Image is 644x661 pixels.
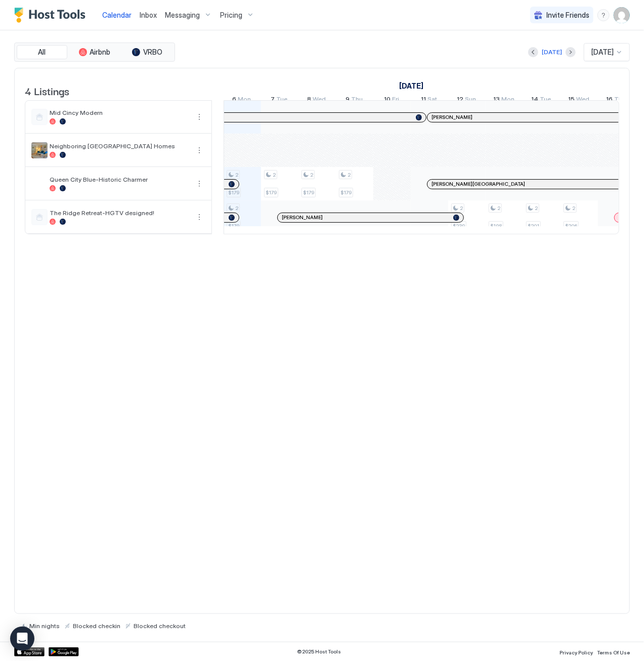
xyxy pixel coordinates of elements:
span: 2 [348,172,351,178]
span: $201 [528,223,539,229]
a: Terms Of Use [597,646,630,657]
button: Previous month [528,47,538,57]
a: October 14, 2025 [529,93,554,108]
span: Tue [277,95,288,106]
div: menu [597,9,610,21]
span: 4 Listings [25,83,69,98]
a: October 6, 2025 [230,93,254,108]
span: 13 [493,95,500,106]
a: Inbox [140,10,157,20]
span: Invite Friends [546,11,589,20]
span: 12 [457,95,463,106]
div: tab-group [14,43,175,62]
span: [PERSON_NAME] [282,214,323,221]
span: © 2025 Host Tools [297,648,341,655]
span: Pricing [220,11,242,20]
button: Airbnb [69,45,120,59]
a: Calendar [102,10,132,20]
span: 2 [460,205,463,212]
a: October 16, 2025 [604,93,629,108]
button: More options [193,211,205,223]
span: Min nights [29,622,60,630]
a: October 9, 2025 [343,93,365,108]
span: 2 [310,172,313,178]
span: Neighboring [GEOGRAPHIC_DATA] Homes [50,142,189,150]
span: Wed [313,95,326,106]
a: October 1, 2025 [396,78,425,93]
a: October 8, 2025 [305,93,329,108]
span: Mid Cincy Modern [50,109,189,116]
span: 16 [607,95,613,106]
span: 14 [532,95,539,106]
div: menu [193,178,205,190]
a: Host Tools Logo [14,8,90,23]
a: October 15, 2025 [566,93,592,108]
span: $179 [228,189,239,196]
span: $239 [453,223,465,229]
span: 2 [235,172,238,178]
span: 7 [271,95,275,106]
span: The Ridge Retreat-HGTV designed! [50,209,189,217]
span: 15 [568,95,575,106]
span: [PERSON_NAME] [432,114,473,120]
span: 2 [273,172,276,178]
a: Google Play Store [49,647,79,656]
span: $179 [228,223,239,229]
div: menu [193,111,205,123]
span: $179 [303,189,314,196]
div: listing image [31,142,48,158]
span: Inbox [140,11,157,19]
a: October 7, 2025 [269,93,290,108]
div: menu [193,144,205,156]
a: October 10, 2025 [381,93,402,108]
span: Tue [540,95,551,106]
button: All [17,45,67,59]
span: [PERSON_NAME][GEOGRAPHIC_DATA] [432,181,525,187]
span: 9 [346,95,350,106]
span: Wed [576,95,589,106]
span: $179 [266,189,277,196]
div: menu [193,211,205,223]
span: Messaging [165,11,200,20]
span: Fri [392,95,399,106]
button: Next month [566,47,576,57]
span: 8 [308,95,312,106]
a: October 12, 2025 [454,93,479,108]
div: [DATE] [542,48,562,57]
button: More options [193,111,205,123]
a: App Store [14,647,45,656]
span: 2 [497,205,500,212]
span: [DATE] [591,48,614,57]
div: listing image [31,176,48,192]
span: Mon [238,95,251,106]
span: $206 [565,223,577,229]
span: Mon [501,95,514,106]
span: 10 [384,95,391,106]
span: Blocked checkout [134,622,186,630]
span: $179 [340,189,352,196]
button: More options [193,178,205,190]
span: Queen City Blue-Historic Charmer [50,176,189,183]
a: October 13, 2025 [491,93,517,108]
a: October 11, 2025 [418,93,440,108]
span: Airbnb [90,48,111,57]
span: 2 [535,205,538,212]
a: Privacy Policy [560,646,593,657]
div: User profile [614,7,630,23]
span: Thu [615,95,626,106]
span: Calendar [102,11,132,19]
button: VRBO [122,45,173,59]
span: Sun [465,95,476,106]
button: [DATE] [540,46,564,58]
span: 11 [421,95,426,106]
span: 2 [235,205,238,212]
span: 2 [572,205,575,212]
span: 6 [233,95,237,106]
span: Thu [351,95,363,106]
button: More options [193,144,205,156]
div: Open Intercom Messenger [10,627,34,651]
span: Blocked checkin [73,622,120,630]
span: All [38,48,46,57]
